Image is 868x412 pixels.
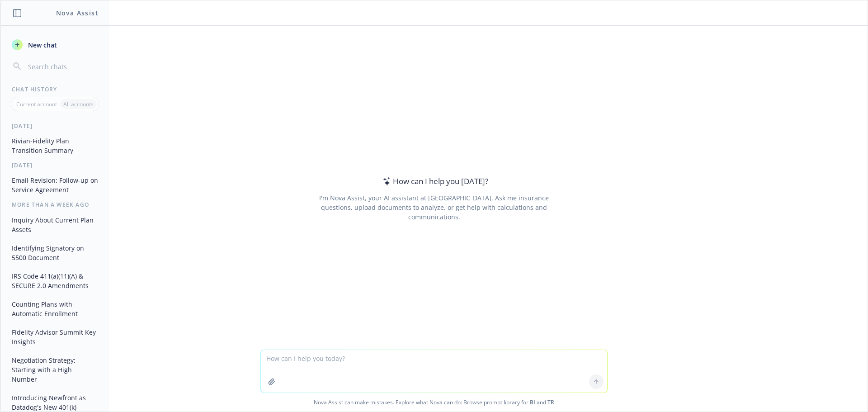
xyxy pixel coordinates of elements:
[8,133,102,158] button: Rivian-Fidelity Plan Transition Summary
[26,60,98,73] input: Search chats
[307,193,561,222] div: I'm Nova Assist, your AI assistant at [GEOGRAPHIC_DATA]. Ask me insurance questions, upload docum...
[530,398,535,406] a: BI
[8,353,102,387] button: Negotiation Strategy: Starting with a High Number
[4,393,864,412] span: Nova Assist can make mistakes. Explore what Nova can do: Browse prompt library for and
[8,173,102,197] button: Email Revision: Follow-up on Service Agreement
[8,297,102,321] button: Counting Plans with Automatic Enrollment
[26,40,57,50] span: New chat
[8,269,102,293] button: IRS Code 411(a)(11)(A) & SECURE 2.0 Amendments
[8,241,102,265] button: Identifying Signatory on 5500 Document
[1,201,109,208] div: More than a week ago
[547,398,554,406] a: TR
[8,325,102,349] button: Fidelity Advisor Summit Key Insights
[1,85,109,93] div: Chat History
[380,175,488,187] div: How can I help you [DATE]?
[56,8,99,18] h1: Nova Assist
[1,122,109,130] div: [DATE]
[8,37,102,53] button: New chat
[16,100,57,108] p: Current account
[8,213,102,237] button: Inquiry About Current Plan Assets
[1,161,109,169] div: [DATE]
[63,100,94,108] p: All accounts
